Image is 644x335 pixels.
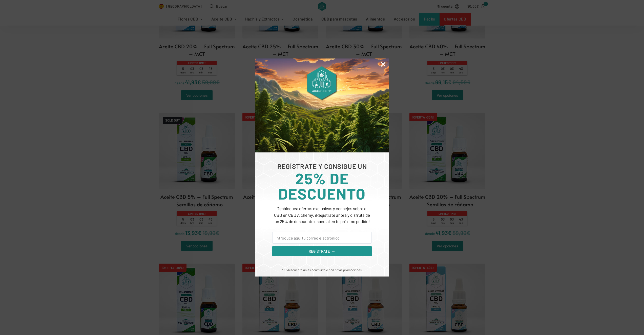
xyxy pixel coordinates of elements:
input: Introduce aquí tu correo electrónico [272,232,371,244]
h3: 25% DE DESCUENTO [272,171,371,201]
a: Close [380,61,386,68]
p: Desbloquea ofertas exclusivas y consejos sobre el CBD en CBD Alchemy. ¡Regístrate ahora y disfrut... [272,205,371,225]
span: REGÍSTRATE → [309,248,335,254]
button: REGÍSTRATE → [272,246,371,256]
em: * El descuento no es acumulable con otras promociones. [282,268,363,272]
h6: REGÍSTRATE Y CONSIGUE UN [272,163,371,169]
